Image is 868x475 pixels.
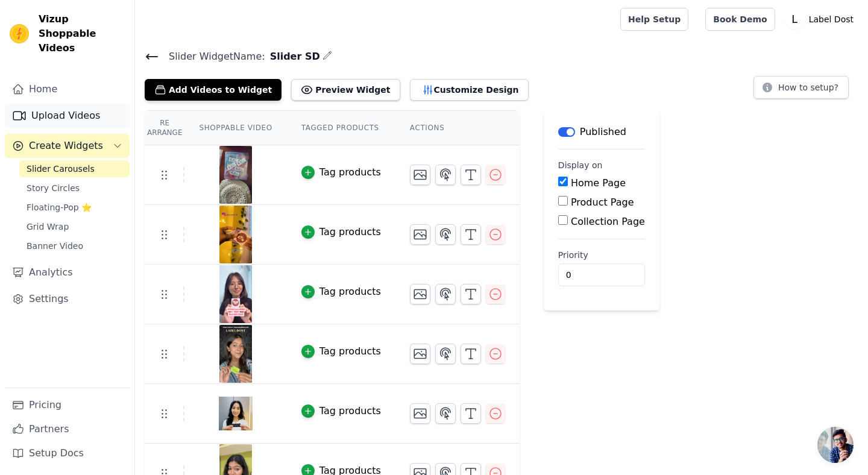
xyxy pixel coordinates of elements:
span: Banner Video [27,240,83,252]
legend: Display on [558,159,603,171]
img: Vizup [10,24,29,43]
button: L Label Dost [785,8,858,30]
button: Tag products [301,404,381,418]
label: Product Page [571,197,634,208]
label: Priority [558,249,645,261]
a: Setup Docs [5,441,130,465]
th: Tagged Products [287,111,395,145]
div: Tag products [319,165,381,180]
a: Banner Video [19,237,130,254]
img: reel-preview-rcii11-u3.myshopify.com-3725786566405766976_53048774630.jpeg [219,146,253,204]
span: Vizup Shoppable Videos [39,12,125,55]
button: Customize Design [410,79,529,101]
a: Floating-Pop ⭐ [19,199,130,216]
a: How to setup? [753,84,849,96]
img: reel-preview-rcii11-u3.myshopify.com-3716423396351924869_48281929200.jpeg [219,206,253,263]
a: Pricing [5,393,130,417]
button: How to setup? [753,76,849,99]
div: Tag products [319,285,381,299]
div: Tag products [319,404,381,418]
button: Tag products [301,165,381,180]
div: Open chat [817,427,854,463]
div: Tag products [319,225,381,239]
button: Change Thumbnail [410,224,430,245]
img: vizup-images-5316.jpg [219,385,253,442]
a: Story Circles [19,180,130,197]
button: Tag products [301,285,381,299]
div: Tag products [319,344,381,359]
span: Floating-Pop ⭐ [27,201,92,213]
button: Preview Widget [291,79,400,101]
a: Partners [5,417,130,441]
p: Published [580,125,626,139]
div: Edit Name [322,48,332,64]
label: Collection Page [571,216,645,227]
button: Create Widgets [5,134,130,158]
a: Slider Carousels [19,160,130,177]
span: Story Circles [27,182,80,194]
button: Change Thumbnail [410,284,430,304]
img: vizup-images-2445.jpg [219,325,253,383]
a: Upload Videos [5,104,130,128]
a: Analytics [5,260,130,285]
th: Shoppable Video [184,111,286,145]
button: Tag products [301,225,381,239]
a: Book Demo [705,8,775,31]
span: Slider Carousels [27,163,95,175]
span: Slider Widget Name: [159,49,265,64]
button: Add Videos to Widget [145,79,281,101]
span: Create Widgets [29,139,103,153]
a: Settings [5,287,130,311]
a: Home [5,77,130,101]
th: Re Arrange [145,111,184,145]
button: Tag products [301,344,381,359]
a: Help Setup [620,8,688,31]
button: Change Thumbnail [410,344,430,364]
span: Grid Wrap [27,221,69,233]
button: Change Thumbnail [410,403,430,424]
button: Change Thumbnail [410,165,430,185]
img: vizup-images-cb97.jpg [219,265,253,323]
th: Actions [395,111,520,145]
label: Home Page [571,177,626,189]
p: Label Dost [804,8,858,30]
a: Grid Wrap [19,218,130,235]
span: Slider SD [265,49,320,64]
text: L [791,13,797,25]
